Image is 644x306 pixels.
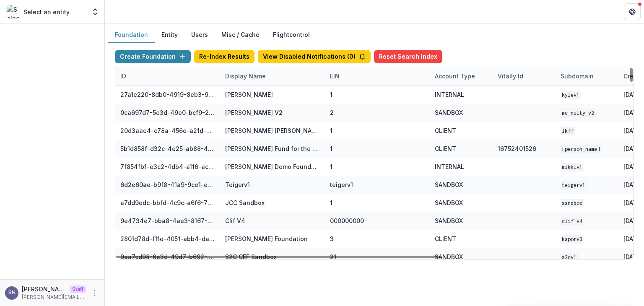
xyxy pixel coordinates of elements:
[561,235,584,244] code: kaporv3
[155,27,184,43] button: Entity
[120,180,215,189] div: 6d2e60ae-b9f8-41a9-9ce1-e608d0f20ec5
[330,144,332,153] div: 1
[561,91,581,99] code: kylev1
[194,50,254,63] button: Re-Index Results
[330,198,332,207] div: 1
[325,67,430,85] div: EIN
[561,181,587,189] code: teigerv1
[435,126,456,135] div: CLIENT
[225,162,320,171] div: [PERSON_NAME] Demo Foundation
[225,252,277,261] div: S2C CEF Sandbox
[115,72,131,80] div: ID
[115,67,220,85] div: ID
[120,234,215,243] div: 2801d78d-f11e-4051-abb4-dab00da98882
[374,50,442,63] button: Reset Search Index
[215,27,266,43] button: Misc / Cache
[624,3,641,20] button: Get Help
[430,67,493,85] div: Account Type
[325,72,345,80] div: EIN
[493,72,528,80] div: Vitally Id
[225,90,273,99] div: [PERSON_NAME]
[115,50,191,63] button: Create Foundation
[498,144,536,153] div: 16752401526
[435,90,464,99] div: INTERNAL
[184,27,215,43] button: Users
[225,108,283,117] div: [PERSON_NAME] V2
[225,198,265,207] div: JCC Sandbox
[435,216,463,225] div: SANDBOX
[330,126,332,135] div: 1
[556,67,618,85] div: Subdomain
[120,144,215,153] div: 5b1d858f-d32c-4e25-ab88-434536713791
[330,90,332,99] div: 1
[70,285,86,293] p: Staff
[120,216,215,225] div: 9e4734e7-bba8-4ae3-8167-95d86cec7b4b
[220,67,325,85] div: Display Name
[561,163,584,171] code: mikkiv1
[330,162,332,171] div: 1
[493,67,556,85] div: Vitally Id
[120,198,215,207] div: a7dd9edc-bbfd-4c9c-a6f6-76d0743bf1cd
[435,144,456,153] div: CLIENT
[435,162,464,171] div: INTERNAL
[561,253,578,262] code: s2cv1
[561,145,601,153] code: [PERSON_NAME]
[225,144,320,153] div: [PERSON_NAME] Fund for the Blind
[273,30,310,39] a: Flightcontrol
[108,27,155,43] button: Foundation
[8,290,16,296] div: Shawn Non-Profit
[561,199,584,207] code: sandbox
[435,234,456,243] div: CLIENT
[561,217,584,226] code: Clif V4
[561,127,575,135] code: lkff
[330,180,353,189] div: teigerv1
[22,293,86,301] p: [PERSON_NAME][EMAIL_ADDRESS][DOMAIN_NAME]
[225,126,320,135] div: [PERSON_NAME] [PERSON_NAME] Family Foundation
[435,108,463,117] div: SANDBOX
[23,8,70,16] p: Select an entity
[120,108,215,117] div: 0ca697d7-5e3d-49e0-bcf9-217f69e92d71
[120,90,215,99] div: 27a1e220-8db0-4919-8eb3-9f29ee33f7b0
[120,252,215,261] div: 9aa7cd98-6e3d-49d7-b692-3e5f3d1facd4
[89,3,101,20] button: Open entity switcher
[330,216,364,225] div: 000000000
[435,180,463,189] div: SANDBOX
[225,234,308,243] div: [PERSON_NAME] Foundation
[120,126,215,135] div: 20d3aae4-c78a-456e-a21d-91c97a6a725f
[225,216,245,225] div: Clif V4
[330,252,336,261] div: 21
[258,50,371,63] button: View Disabled Notifications (0)
[330,234,334,243] div: 3
[435,198,463,207] div: SANDBOX
[89,288,99,298] button: More
[7,5,20,18] img: Select an entity
[22,285,66,293] p: [PERSON_NAME]
[561,109,595,117] code: mc_nulty_v2
[556,72,599,80] div: Subdomain
[430,72,480,80] div: Account Type
[120,162,215,171] div: 7f854fb1-e3c2-4db4-a116-aca576521abc
[435,252,463,261] div: SANDBOX
[220,72,271,80] div: Display Name
[330,108,334,117] div: 2
[225,180,250,189] div: Teigerv1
